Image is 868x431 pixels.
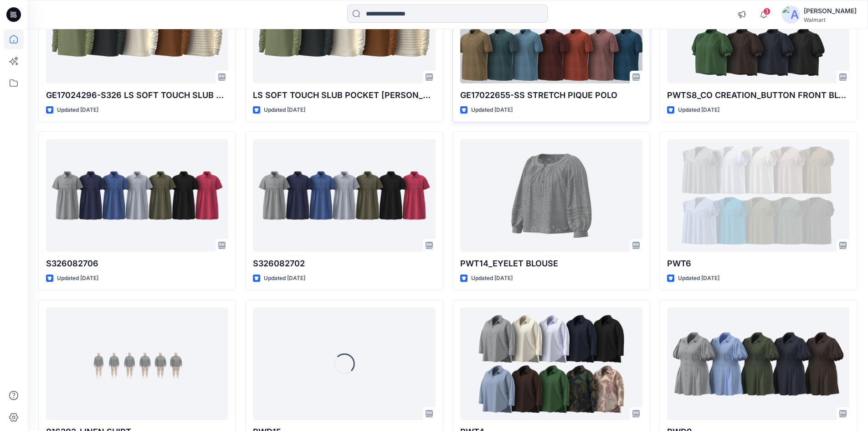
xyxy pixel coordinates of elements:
a: S326082702 [253,139,435,252]
a: S326082706 [46,139,228,252]
a: PWD9 [667,307,849,420]
span: 3 [763,8,770,15]
p: Updated [DATE] [57,274,98,283]
div: [PERSON_NAME] [804,5,857,16]
p: PWTS8_CO CREATION_BUTTON FRONT BLOUSE [667,89,849,102]
a: PWT6 [667,139,849,252]
p: Updated [DATE] [57,105,98,115]
p: S326082706 [46,257,228,270]
a: 016202-LINEN SHIRT [46,307,228,420]
p: LS SOFT TOUCH SLUB POCKET [PERSON_NAME] TEE-REG [253,89,435,102]
p: PWT14_EYELET BLOUSE [460,257,642,270]
img: avatar [782,5,800,24]
p: GE17022655-SS STRETCH PIQUE POLO [460,89,642,102]
p: Updated [DATE] [471,105,513,115]
a: PWT4 [460,307,642,420]
p: Updated [DATE] [264,105,305,115]
p: S326082702 [253,257,435,270]
p: Updated [DATE] [678,274,719,283]
a: PWT14_EYELET BLOUSE [460,139,642,252]
p: Updated [DATE] [471,274,513,283]
div: Walmart [804,16,857,23]
p: Updated [DATE] [678,105,719,115]
p: GE17024296-S326 LS SOFT TOUCH SLUB POCKET TEE [46,89,228,102]
p: PWT6 [667,257,849,270]
p: Updated [DATE] [264,274,305,283]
